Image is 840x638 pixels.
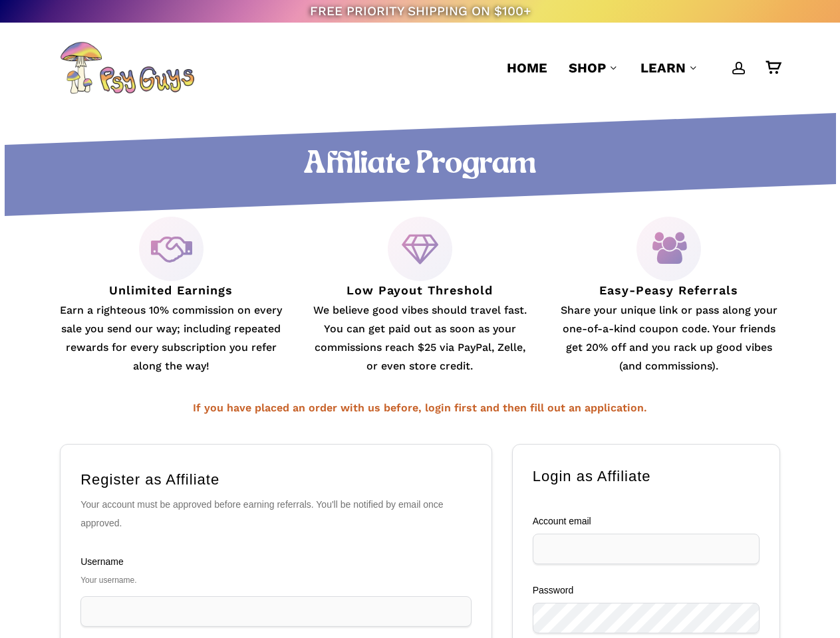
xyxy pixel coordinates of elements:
img: PsyGuys [60,41,194,94]
a: Learn [640,58,699,77]
p: Your account must be approved before earning referrals. You'll be notified by email once approved. [80,495,458,532]
strong: Low Payout Threshold [347,283,493,297]
p: We believe good vibes should travel fast. You can get paid out as soon as your commissions reach ... [309,301,531,375]
strong: Easy-Peasy Referrals [599,283,738,297]
span: Shop [569,60,606,76]
label: Account email [533,512,760,530]
h2: Register as Affiliate [80,468,472,492]
p: Your username. [80,571,472,589]
span: Learn [640,60,686,76]
nav: Main Menu [496,23,780,113]
a: Shop [569,58,619,77]
label: Password [533,581,760,599]
div: Username [80,552,472,571]
p: Earn a righteous 10% commission on every sale you send our way; including repeated rewards for ev... [60,301,282,375]
h1: Affiliate Program [60,146,780,183]
strong: Unlimited Earnings [109,283,233,297]
p: Share your unique link or pass along your one-of-a-kind coupon code. Your friends get 20% off and... [558,301,780,375]
span: Home [507,60,547,76]
a: Home [507,58,547,77]
strong: If you have placed an order with us before, login first and then fill out an application. [193,401,647,414]
h2: Login as Affiliate [533,465,746,488]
